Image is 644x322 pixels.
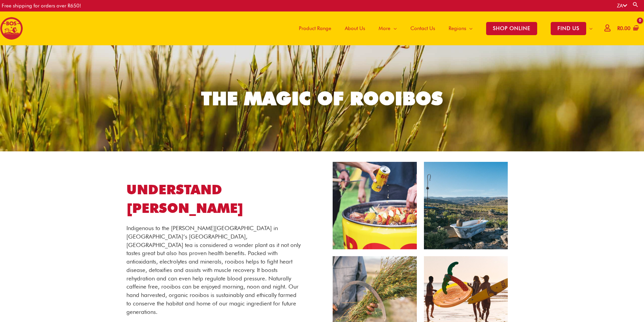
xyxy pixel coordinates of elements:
[442,11,479,45] a: Regions
[404,11,442,45] a: Contact Us
[379,18,390,39] span: More
[617,25,620,31] span: R
[616,21,639,36] a: View Shopping Cart, empty
[410,18,435,39] span: Contact Us
[338,11,372,45] a: About Us
[372,11,404,45] a: More
[551,22,586,35] span: FIND US
[449,18,466,39] span: Regions
[201,89,443,108] div: THE MAGIC OF ROOIBOS
[486,22,537,35] span: SHOP ONLINE
[345,18,365,39] span: About Us
[479,11,544,45] a: SHOP ONLINE
[617,3,627,9] a: ZA
[126,224,303,316] p: Indigenous to the [PERSON_NAME][GEOGRAPHIC_DATA] in [GEOGRAPHIC_DATA]’s [GEOGRAPHIC_DATA], [GEOGR...
[617,25,630,31] bdi: 0.00
[292,11,338,45] a: Product Range
[299,18,331,39] span: Product Range
[126,180,303,217] h1: UNDERSTAND [PERSON_NAME]
[287,11,599,45] nav: Site Navigation
[632,1,639,8] a: Search button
